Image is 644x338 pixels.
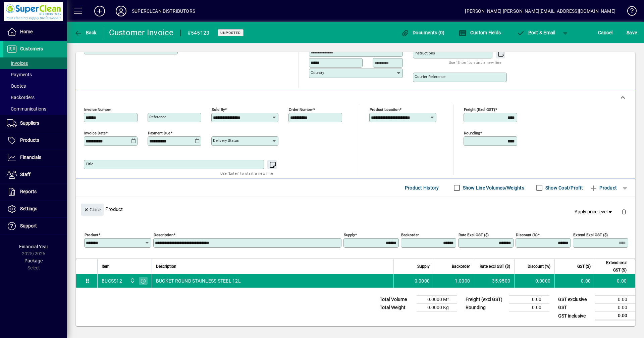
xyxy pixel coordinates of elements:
span: Home [20,29,33,34]
td: Rounding [462,304,509,312]
button: Custom Fields [457,27,502,39]
mat-label: Description [154,233,173,237]
button: Save [625,27,639,39]
td: 0.00 [509,304,549,312]
span: Item [102,263,110,270]
mat-label: Rounding [464,131,480,135]
button: Profile [110,5,132,17]
mat-hint: Use 'Enter' to start a new line [449,58,501,66]
span: Documents (0) [401,30,445,35]
button: Product [586,182,620,194]
span: Payments [7,72,32,77]
label: Show Line Volumes/Weights [462,184,524,191]
a: Home [3,24,67,40]
a: Financials [3,149,67,166]
a: Suppliers [3,115,67,132]
mat-label: Reference [149,115,166,119]
span: Customers [20,46,43,51]
a: Backorders [3,92,67,103]
span: Back [74,30,97,35]
td: 0.00 [595,296,635,304]
div: #545123 [187,28,210,38]
span: ost & Email [517,30,555,35]
span: P [528,30,531,35]
button: Apply price level [572,206,616,218]
a: Communications [3,103,67,115]
mat-label: Order number [289,107,313,112]
div: BUCSS12 [102,278,122,284]
app-page-header-button: Back [67,27,104,39]
a: Reports [3,183,67,200]
mat-label: Country [311,70,324,75]
span: Discount (%) [528,263,550,270]
mat-label: Instructions [415,51,435,55]
span: 1.0000 [455,278,470,284]
button: Delete [616,204,632,220]
span: Products [20,137,39,143]
mat-label: Sold by [212,107,225,112]
span: Financial Year [19,244,48,249]
span: Superclean Distributors [128,277,136,285]
mat-label: Product location [370,107,399,112]
span: Rate excl GST ($) [480,263,510,270]
a: Quotes [3,80,67,92]
span: GST ($) [577,263,591,270]
span: Custom Fields [459,30,501,35]
mat-label: Title [86,162,93,166]
span: Product History [405,182,439,193]
a: Payments [3,69,67,80]
a: Invoices [3,57,67,69]
mat-label: Payment due [148,131,170,135]
span: BUCKET ROUND STAINLESS STEEL 12L [156,278,241,284]
mat-label: Invoice date [84,131,106,135]
a: Knowledge Base [622,1,636,23]
mat-label: Discount (%) [516,233,538,237]
label: Show Cost/Profit [544,184,583,191]
td: Freight (excl GST) [462,296,509,304]
div: [PERSON_NAME] [PERSON_NAME][EMAIL_ADDRESS][DOMAIN_NAME] [465,6,615,16]
app-page-header-button: Close [79,206,105,212]
button: Add [89,5,110,17]
td: GST exclusive [555,296,595,304]
span: Financials [20,155,41,160]
span: Extend excl GST ($) [599,259,627,274]
mat-label: Invoice number [84,107,111,112]
button: Close [81,204,104,216]
td: 0.00 [595,312,635,320]
mat-hint: Use 'Enter' to start a new line [220,169,273,177]
td: 0.0000 Kg [417,304,457,312]
td: 0.00 [554,274,595,288]
span: ave [627,27,637,38]
span: Reports [20,189,37,194]
a: Settings [3,201,67,217]
span: Unposted [220,31,241,35]
div: 35.9500 [478,278,510,284]
span: Suppliers [20,120,39,126]
mat-label: Backorder [401,233,419,237]
div: Customer Invoice [109,27,174,38]
span: Backorder [452,263,470,270]
span: Close [84,204,101,215]
span: Cancel [598,27,613,38]
button: Post & Email [513,27,559,39]
a: Support [3,218,67,235]
mat-label: Supply [344,233,355,237]
mat-label: Product [85,233,98,237]
td: 0.00 [595,274,635,288]
mat-label: Rate excl GST ($) [459,233,489,237]
span: 0.0000 [415,278,430,284]
a: Staff [3,166,67,183]
span: Invoices [7,60,28,66]
td: 0.00 [509,296,549,304]
app-page-header-button: Delete [616,209,632,215]
button: Product History [402,182,442,194]
mat-label: Freight (excl GST) [464,107,495,112]
span: Quotes [7,83,26,89]
button: Back [72,27,98,39]
td: 0.0000 M³ [417,296,457,304]
span: Description [156,263,176,270]
td: 0.0000 [514,274,554,288]
div: Product [76,197,635,221]
td: GST [555,304,595,312]
span: Communications [7,106,46,112]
